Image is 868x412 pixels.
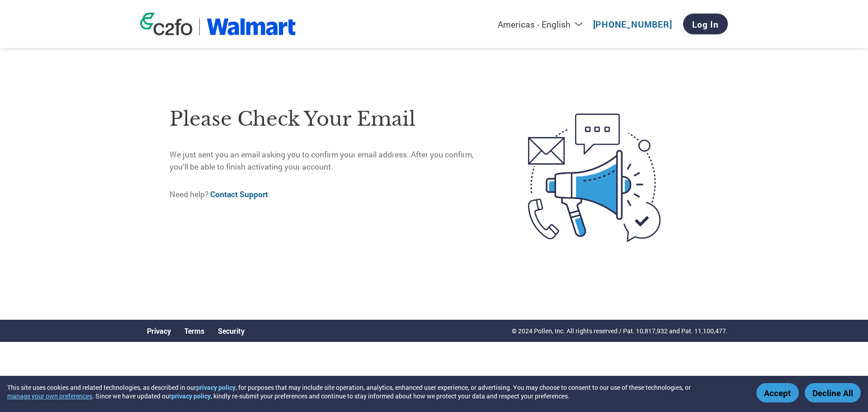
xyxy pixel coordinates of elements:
div: This site uses cookies and related technologies, as described in our , for purposes that may incl... [7,383,743,400]
a: [PHONE_NUMBER] [593,19,672,30]
a: Contact Support [210,189,268,199]
img: Walmart [207,19,296,35]
a: Security [218,326,245,336]
button: Accept [756,383,799,403]
h1: Please check your email [170,104,490,134]
button: manage your own preferences [7,392,92,400]
p: Need help? [170,189,490,200]
img: open-email [490,97,698,258]
img: c2fo logo [140,13,193,35]
a: Terms [184,326,204,336]
a: privacy policy [196,383,236,392]
p: We just sent you an email asking you to confirm your email address. After you confirm, you’ll be ... [170,149,490,173]
a: Privacy [147,326,171,336]
p: © 2024 Pollen, Inc. All rights reserved / Pat. 10,817,932 and Pat. 11,100,477. [512,326,728,336]
button: Decline All [805,383,861,403]
a: privacy policy [171,392,211,400]
a: Log In [683,14,728,34]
